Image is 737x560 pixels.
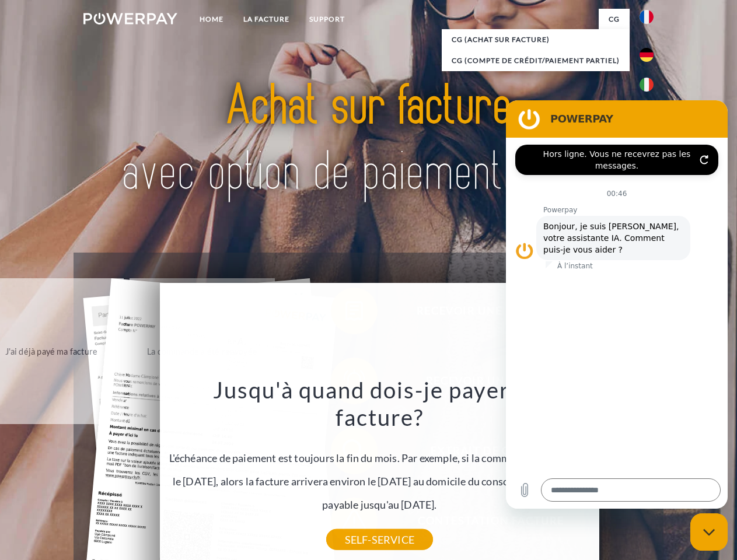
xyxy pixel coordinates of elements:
a: CG (achat sur facture) [442,29,630,50]
div: L'échéance de paiement est toujours la fin du mois. Par exemple, si la commande a été passée le [... [166,376,592,540]
h3: Jusqu'à quand dois-je payer ma facture? [166,376,592,432]
a: Home [190,9,233,30]
a: Support [299,9,355,30]
a: CG [599,9,630,30]
img: it [640,78,654,92]
img: title-powerpay_fr.svg [111,56,626,223]
a: LA FACTURE [233,9,299,30]
img: fr [640,10,654,24]
iframe: Fenêtre de messagerie [506,100,728,509]
div: La commande a été renvoyée [137,343,268,359]
img: de [640,48,654,62]
a: CG (Compte de crédit/paiement partiel) [442,50,630,71]
img: logo-powerpay-white.svg [83,13,177,24]
iframe: Bouton de lancement de la fenêtre de messagerie, conversation en cours [690,513,728,551]
a: SELF-SERVICE [326,529,433,550]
